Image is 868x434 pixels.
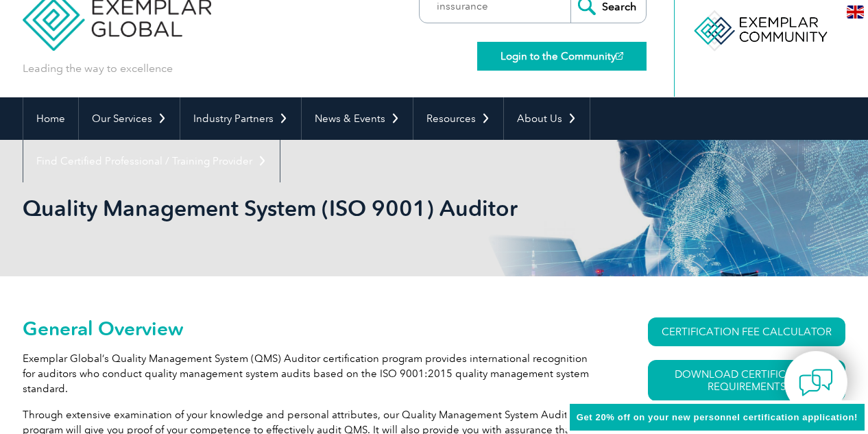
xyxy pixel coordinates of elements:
[648,317,845,346] a: CERTIFICATION FEE CALCULATOR
[504,97,590,140] a: About Us
[23,97,78,140] a: Home
[79,97,180,140] a: Our Services
[847,5,864,19] img: en
[648,360,845,401] a: Download Certification Requirements
[477,42,647,71] a: Login to the Community
[180,97,301,140] a: Industry Partners
[302,97,413,140] a: News & Events
[577,412,858,422] span: Get 20% off on your new personnel certification application!
[23,61,173,76] p: Leading the way to excellence
[23,317,599,339] h2: General Overview
[23,195,549,221] h1: Quality Management System (ISO 9001) Auditor
[23,351,599,396] p: Exemplar Global’s Quality Management System (QMS) Auditor certification program provides internat...
[413,97,503,140] a: Resources
[23,140,280,182] a: Find Certified Professional / Training Provider
[799,365,833,400] img: contact-chat.png
[616,52,623,60] img: open_square.png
